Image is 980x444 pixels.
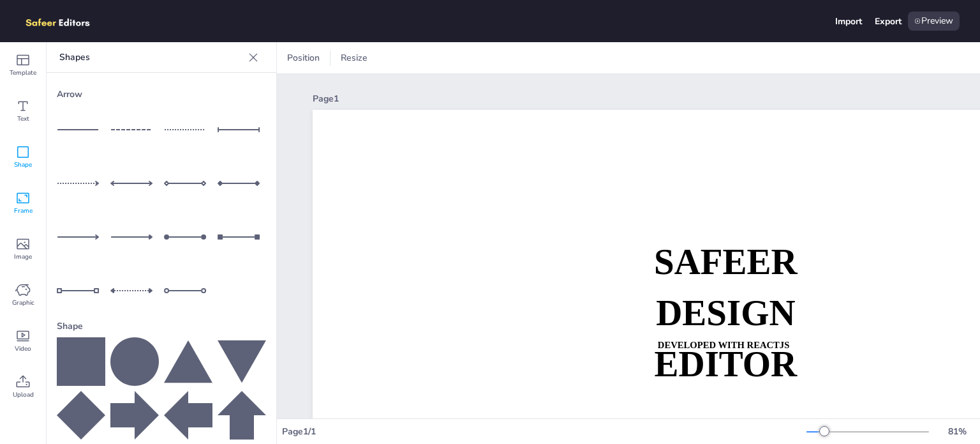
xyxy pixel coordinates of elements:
strong: SAFEER [654,241,798,281]
strong: DEVELOPED WITH REACTJS [658,340,790,350]
div: 81 % [942,425,972,438]
div: Import [835,15,862,27]
span: Graphic [12,298,34,308]
span: Shape [14,160,32,170]
span: Upload [13,390,34,400]
strong: DESIGN EDITOR [654,293,797,383]
div: Page 1 / 1 [282,425,806,438]
div: Preview [908,11,960,31]
div: Shape [57,315,266,337]
span: Text [17,114,29,124]
span: Resize [338,52,370,64]
img: logo.png [20,11,108,31]
div: Arrow [57,83,266,105]
span: Template [10,68,36,78]
p: Shapes [59,42,243,73]
span: Frame [14,206,33,216]
span: Position [285,52,322,64]
span: Video [15,344,31,354]
div: Export [875,15,902,27]
span: Image [14,252,32,262]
